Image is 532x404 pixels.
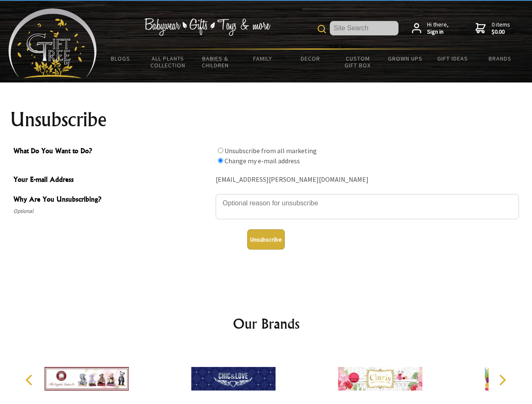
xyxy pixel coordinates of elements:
strong: Sign in [427,28,449,36]
div: [EMAIL_ADDRESS][PERSON_NAME][DOMAIN_NAME] [216,173,519,186]
label: Change my e-mail address [225,157,300,165]
h1: Unsubscribe [10,109,522,130]
textarea: Why Are You Unsubscribing? [216,194,519,219]
img: product search [318,25,326,33]
input: What Do You Want to Do? [218,158,223,163]
span: Optional [13,206,211,216]
span: What Do You Want to Do? [13,146,211,158]
strong: $0.00 [492,28,510,36]
button: Previous [21,371,40,389]
a: Brands [476,50,524,67]
a: Decor [286,50,334,67]
a: Custom Gift Box [334,50,382,74]
a: 0 items$0.00 [476,21,510,36]
button: Next [493,371,511,389]
img: Babywear - Gifts - Toys & more [144,18,270,36]
a: BLOGS [97,50,144,67]
a: Hi there,Sign in [412,21,449,36]
span: Your E-mail Address [13,174,211,186]
button: Unsubscribe [247,229,285,250]
span: 0 items [492,21,510,36]
span: Why Are You Unsubscribing? [13,194,211,206]
label: Unsubscribe from all marketing [225,146,317,155]
img: Babyware - Gifts - Toys and more... [8,8,97,78]
a: Gift Ideas [429,50,476,67]
h2: Our Brands [17,314,516,334]
input: Site Search [330,21,398,35]
a: All Plants Collection [144,50,192,74]
span: Hi there, [427,21,449,36]
input: What Do You Want to Do? [218,148,223,153]
a: Grown Ups [381,50,429,67]
a: Babies & Children [192,50,239,74]
a: Family [239,50,287,67]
